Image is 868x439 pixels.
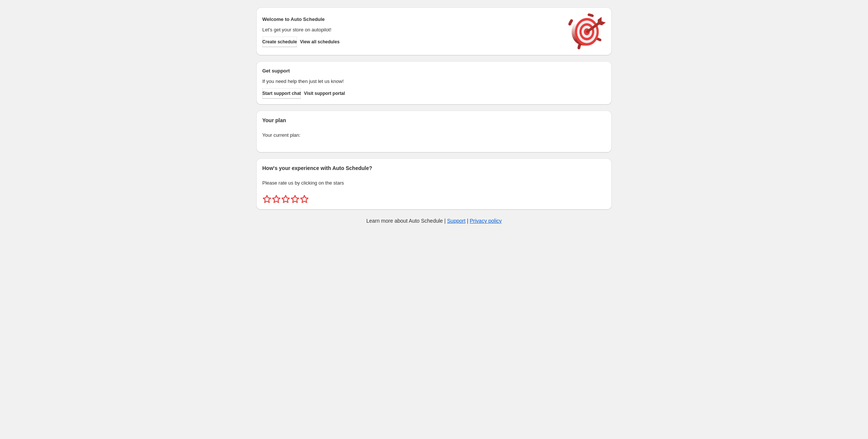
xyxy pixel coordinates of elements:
span: Start support chat [262,90,301,96]
button: Create schedule [262,37,297,47]
a: Support [447,218,465,224]
button: View all schedules [300,37,340,47]
span: View all schedules [300,39,340,45]
h2: Your plan [262,117,606,124]
p: If you need help then just let us know! [262,78,561,85]
a: Start support chat [262,88,301,99]
a: Privacy policy [470,218,502,224]
p: Your current plan: [262,132,606,139]
p: Let's get your store on autopilot! [262,26,561,34]
a: Visit support portal [304,88,345,99]
h2: How's your experience with Auto Schedule? [262,164,606,172]
p: Please rate us by clicking on the stars [262,179,606,187]
p: Learn more about Auto Schedule | | [366,217,502,225]
span: Create schedule [262,39,297,45]
span: Visit support portal [304,90,345,96]
h2: Welcome to Auto Schedule [262,16,561,23]
h2: Get support [262,67,561,75]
